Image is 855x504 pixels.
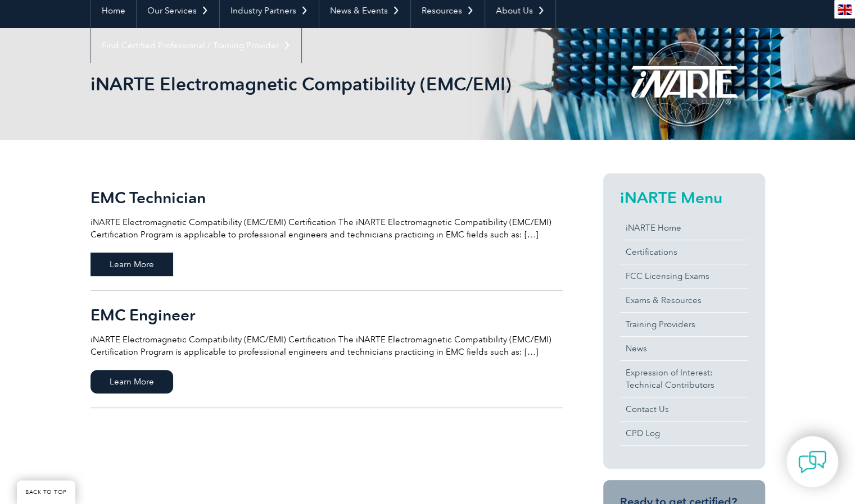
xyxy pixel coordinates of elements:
a: Expression of Interest:Technical Contributors [620,361,748,397]
a: Exams & Resources [620,288,748,312]
a: BACK TO TOP [17,480,75,504]
a: News [620,337,748,360]
h2: iNARTE Menu [620,189,748,207]
h1: iNARTE Electromagnetic Compatibility (EMC/EMI) [91,73,522,95]
a: Find Certified Professional / Training Provider [91,28,301,63]
a: CPD Log [620,421,748,445]
span: Learn More [91,253,173,276]
h2: EMC Technician [91,189,563,207]
p: iNARTE Electromagnetic Compatibility (EMC/EMI) Certification The iNARTE Electromagnetic Compatibi... [91,216,563,241]
h2: EMC Engineer [91,306,563,324]
img: contact-chat.png [798,448,826,476]
a: iNARTE Home [620,216,748,240]
a: Contact Us [620,397,748,421]
a: EMC Technician iNARTE Electromagnetic Compatibility (EMC/EMI) Certification The iNARTE Electromag... [91,173,563,291]
a: FCC Licensing Exams [620,264,748,288]
a: Certifications [620,240,748,264]
a: Training Providers [620,313,748,336]
span: Learn More [91,370,173,393]
p: iNARTE Electromagnetic Compatibility (EMC/EMI) Certification The iNARTE Electromagnetic Compatibi... [91,333,563,358]
img: en [838,4,852,15]
a: EMC Engineer iNARTE Electromagnetic Compatibility (EMC/EMI) Certification The iNARTE Electromagne... [91,291,563,408]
